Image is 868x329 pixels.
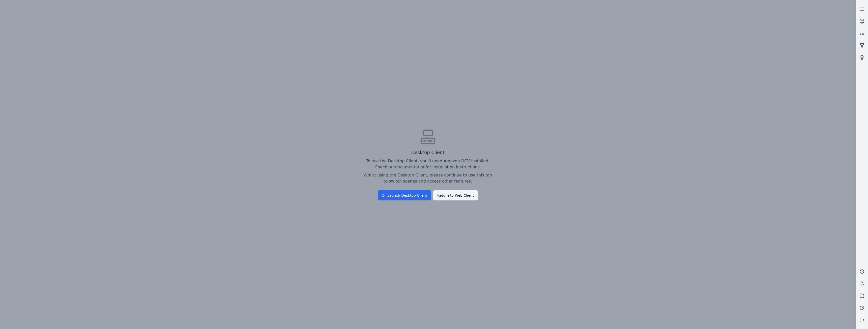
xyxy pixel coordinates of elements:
[395,165,426,169] a: documentation
[363,149,493,156] p: Desktop Client
[363,172,493,184] p: Whilst using the Desktop Client, please continue to use this tab to switch scenes and access othe...
[433,190,478,200] button: Return to Web Client
[378,190,431,200] button: Launch Desktop Client
[363,158,493,170] p: To use the Desktop Client, you'll need Amazon DCV installed. Check our for installation instructi...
